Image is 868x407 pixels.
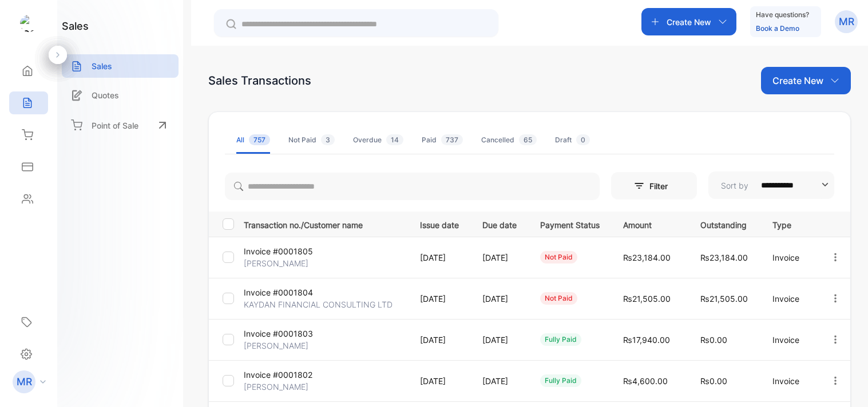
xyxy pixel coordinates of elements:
div: fully paid [540,333,581,346]
div: not paid [540,292,577,305]
p: Type [772,217,806,231]
span: ₨0.00 [700,335,727,345]
div: Sales Transactions [208,72,311,89]
div: Cancelled [481,135,537,145]
button: Create New [761,67,851,94]
button: Sort by [708,171,834,199]
button: MR [835,8,858,35]
span: 3 [321,134,335,145]
div: not paid [540,251,577,264]
span: ₨23,184.00 [623,253,671,262]
img: logo [20,15,37,32]
span: 0 [576,134,590,145]
p: Quotes [92,89,119,101]
p: Invoice [772,252,806,264]
p: Amount [623,217,677,231]
p: [PERSON_NAME] [244,340,308,352]
p: [DATE] [482,293,517,305]
span: 14 [386,134,403,145]
p: Invoice [772,375,806,387]
span: 737 [441,134,463,145]
p: KAYDAN FINANCIAL CONSULTING LTD [244,298,393,310]
div: All [236,135,270,145]
p: [DATE] [482,375,517,387]
a: Quotes [62,83,179,107]
p: Invoice #0001804 [244,286,313,298]
span: ₨0.00 [700,376,727,386]
p: [DATE] [420,293,459,305]
p: Transaction no./Customer name [244,217,406,231]
p: Have questions? [756,9,809,21]
div: Not Paid [288,135,335,145]
span: ₨17,940.00 [623,335,670,345]
p: [DATE] [420,252,459,264]
p: [DATE] [482,252,517,264]
p: Payment Status [540,217,600,231]
span: ₨4,600.00 [623,376,668,386]
p: Sort by [721,179,748,191]
p: Filter [649,180,675,192]
p: MR [17,374,32,389]
p: [DATE] [420,334,459,346]
a: Point of Sale [62,113,179,138]
div: Draft [555,135,590,145]
button: Filter [611,172,697,199]
a: Sales [62,54,179,78]
span: 757 [249,134,270,145]
p: Create New [772,74,823,87]
p: MR [839,14,854,29]
p: Outstanding [700,217,749,231]
p: Invoice [772,334,806,346]
p: [DATE] [420,375,459,387]
p: Due date [482,217,517,231]
div: Paid [422,135,463,145]
span: ₨21,505.00 [700,294,748,304]
iframe: LiveChat chat widget [820,359,868,407]
p: Invoice #0001803 [244,328,313,340]
p: [PERSON_NAME] [244,381,308,393]
p: Point of Sale [92,119,138,131]
p: Issue date [420,217,459,231]
p: Invoice #0001805 [244,245,313,257]
p: [PERSON_NAME] [244,257,308,269]
span: ₨21,505.00 [623,294,671,304]
p: Sales [92,60,112,72]
div: Overdue [353,135,403,145]
span: ₨23,184.00 [700,253,748,262]
button: Create New [641,8,736,35]
div: fully paid [540,374,581,387]
p: Invoice #0001802 [244,369,312,381]
h1: sales [62,18,89,34]
span: 65 [519,134,537,145]
p: [DATE] [482,334,517,346]
p: Invoice [772,293,806,305]
a: Book a Demo [756,24,799,33]
p: Create New [667,16,711,28]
